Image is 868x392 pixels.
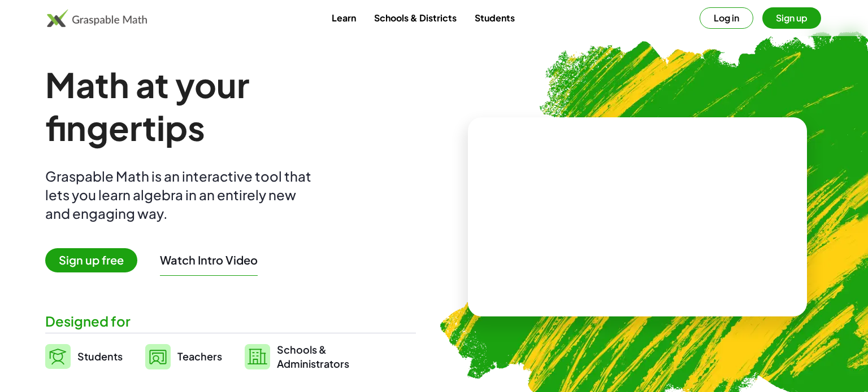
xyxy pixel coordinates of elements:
a: Students [45,342,123,371]
a: Schools & Districts [365,7,466,28]
img: svg%3e [245,344,270,369]
div: Designed for [45,312,416,331]
a: Schools &Administrators [245,342,349,371]
img: svg%3e [145,344,171,369]
button: Sign up [762,7,821,29]
img: svg%3e [45,344,71,369]
span: Sign up free [45,248,137,272]
span: Schools & Administrators [277,342,349,371]
a: Teachers [145,342,222,371]
button: Watch Intro Video [160,253,258,267]
button: Log in [700,7,753,29]
div: Graspable Math is an interactive tool that lets you learn algebra in an entirely new and engaging... [45,167,316,223]
video: What is this? This is dynamic math notation. Dynamic math notation plays a central role in how Gr... [553,175,722,259]
span: Students [77,350,123,363]
h1: Math at your fingertips [45,63,405,149]
a: Students [466,7,524,28]
a: Learn [323,7,365,28]
span: Teachers [177,350,222,363]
